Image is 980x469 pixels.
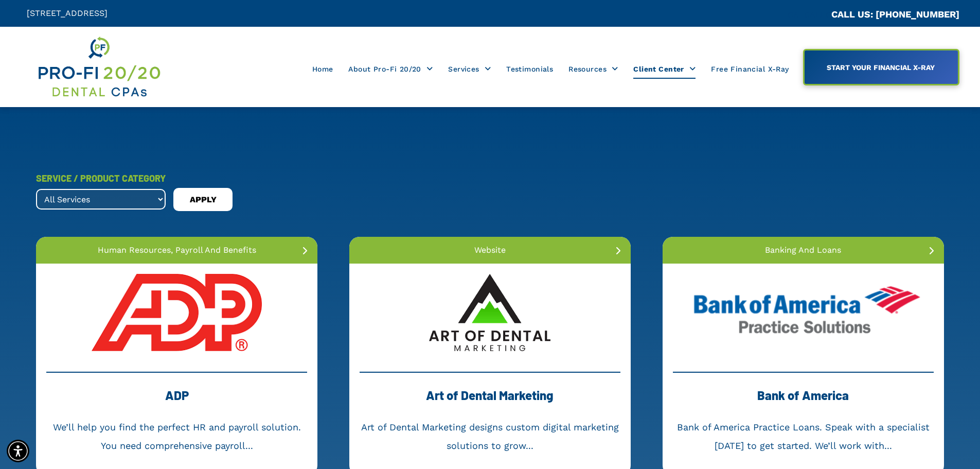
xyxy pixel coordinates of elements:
[561,59,626,79] a: Resources
[360,418,620,455] div: Art of Dental Marketing designs custom digital marketing solutions to grow...
[7,440,29,462] div: Accessibility Menu
[360,383,620,418] div: Art of Dental Marketing
[46,418,307,455] div: We’ll help you find the perfect HR and payroll solution. You need comprehensive payroll...
[703,59,796,79] a: Free Financial X-Ray
[46,383,307,418] div: ADP
[341,59,440,79] a: About Pro-Fi 20/20
[27,8,108,18] span: [STREET_ADDRESS]
[673,383,934,418] div: Bank of America
[36,169,166,187] div: SERVICE / PRODUCT CATEGORY
[190,192,217,208] span: APPLY
[37,34,161,99] img: Get Dental CPA Consulting, Bookkeeping, & Bank Loans
[626,59,703,79] a: Client Center
[440,59,498,79] a: Services
[831,9,959,20] a: CALL US: [PHONE_NUMBER]
[498,59,561,79] a: Testimonials
[803,49,959,85] a: START YOUR FINANCIAL X-RAY
[788,10,831,20] span: CA::CALLC
[823,58,938,77] span: START YOUR FINANCIAL X-RAY
[673,418,934,455] div: Bank of America Practice Loans. Speak with a specialist [DATE] to get started. We’ll work with...
[305,59,341,79] a: Home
